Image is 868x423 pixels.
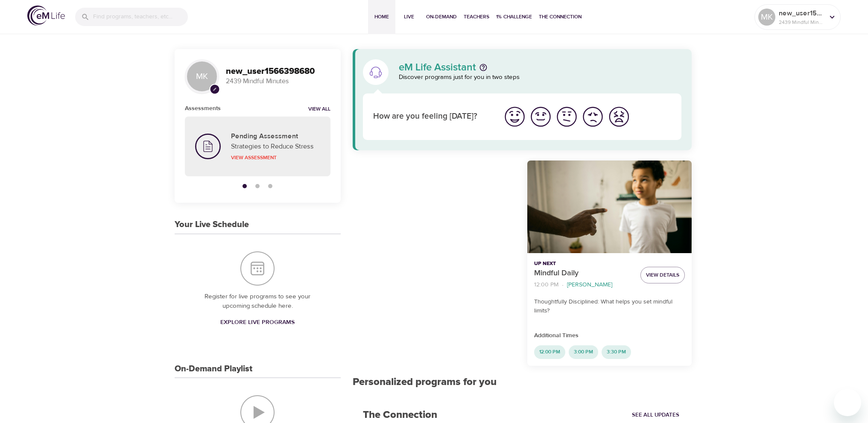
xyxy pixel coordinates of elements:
[534,279,634,291] nav: breadcrumb
[217,315,298,330] a: Explore Live Programs
[562,279,564,291] li: ·
[606,104,632,130] button: I'm feeling worst
[580,104,606,130] button: I'm feeling bad
[496,12,532,21] span: 1% Challenge
[567,280,612,289] p: [PERSON_NAME]
[569,345,598,359] div: 3:00 PM
[569,348,598,356] span: 3:00 PM
[231,141,320,152] p: Strategies to Reduce Stress
[353,376,692,388] h2: Personalized programs for you
[607,105,631,128] img: worst
[779,18,824,26] p: 2439 Mindful Minutes
[534,298,685,315] p: Thoughtfully Disciplined: What helps you set mindful limits?
[231,154,320,161] p: View Assessment
[779,8,824,18] p: new_user1566398680
[231,132,320,141] h5: Pending Assessment
[192,292,324,311] p: Register for live programs to see your upcoming schedule here.
[502,104,528,130] button: I'm feeling great
[602,348,631,356] span: 3:30 PM
[646,271,679,280] span: View Details
[834,389,861,416] iframe: Button to launch messaging window
[534,345,565,359] div: 12:00 PM
[220,317,295,328] span: Explore Live Programs
[528,104,554,130] button: I'm feeling good
[529,105,552,128] img: good
[632,410,679,420] span: See All Updates
[175,364,252,374] h3: On-Demand Playlist
[240,251,275,286] img: Your Live Schedule
[555,105,579,128] img: ok
[226,67,330,76] h3: new_user1566398680
[539,12,582,21] span: The Connection
[27,6,65,26] img: logo
[185,104,221,113] h6: Assessments
[399,62,476,73] p: eM Life Assistant
[534,260,634,268] p: Up Next
[426,12,457,21] span: On-Demand
[534,348,565,356] span: 12:00 PM
[371,12,392,21] span: Home
[308,106,330,113] a: View all notifications
[630,408,681,422] a: See All Updates
[369,65,383,79] img: eM Life Assistant
[758,9,775,26] div: MK
[503,105,526,128] img: great
[527,160,692,253] button: Mindful Daily
[93,8,188,26] input: Find programs, teachers, etc...
[399,12,419,21] span: Live
[175,220,249,230] h3: Your Live Schedule
[185,59,219,93] div: MK
[581,105,605,128] img: bad
[534,331,685,340] p: Additional Times
[554,104,580,130] button: I'm feeling ok
[373,111,491,123] p: How are you feeling [DATE]?
[640,267,685,283] button: View Details
[464,12,489,21] span: Teachers
[534,280,558,289] p: 12:00 PM
[226,76,330,86] p: 2439 Mindful Minutes
[602,345,631,359] div: 3:30 PM
[399,73,682,82] p: Discover programs just for you in two steps
[534,268,634,279] p: Mindful Daily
